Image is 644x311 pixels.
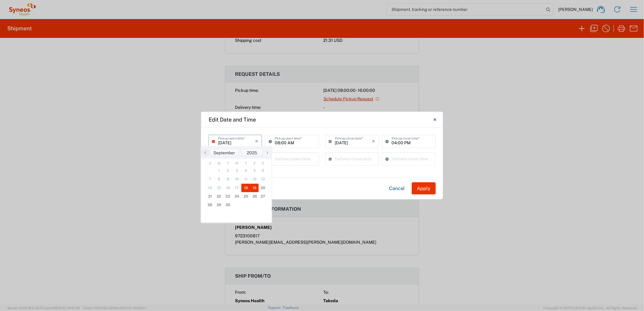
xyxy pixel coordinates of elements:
[206,184,215,192] span: 14
[255,137,258,146] i: ×
[215,166,224,175] span: 1
[372,137,375,146] i: ×
[213,150,235,155] span: September
[215,184,224,192] span: 15
[215,201,224,209] span: 29
[241,192,250,201] span: 25
[215,175,224,183] span: 8
[250,160,259,166] th: weekday
[259,192,267,201] span: 27
[263,149,272,156] span: ›
[223,192,233,201] span: 23
[233,160,242,166] th: weekday
[233,192,242,201] span: 24
[223,175,233,183] span: 9
[206,175,215,183] span: 7
[259,166,267,175] span: 6
[206,192,215,201] span: 21
[429,114,441,126] button: Close
[233,175,242,183] span: 10
[206,160,215,166] th: weekday
[412,182,436,195] button: Apply
[241,166,250,175] span: 4
[250,184,259,192] span: 19
[201,149,210,156] button: ‹
[250,192,259,201] span: 26
[223,201,233,209] span: 30
[250,166,259,175] span: 5
[259,175,267,183] span: 13
[241,184,250,192] span: 18
[210,149,238,156] button: September
[259,184,267,192] span: 20
[223,160,233,166] th: weekday
[259,160,267,166] th: weekday
[201,149,272,156] bs-datepicker-navigation-view: ​ ​ ​
[247,150,257,155] span: 2025
[223,184,233,192] span: 16
[233,166,242,175] span: 3
[201,146,272,223] bs-datepicker-container: calendar
[233,184,242,192] span: 17
[263,149,272,156] button: ›
[241,175,250,183] span: 11
[250,175,259,183] span: 12
[209,115,256,124] h4: Edit Date and Time
[215,160,224,166] th: weekday
[215,192,224,201] span: 22
[223,166,233,175] span: 2
[206,201,215,209] span: 28
[201,149,210,156] span: ‹
[241,149,263,156] button: 2025
[241,160,250,166] th: weekday
[384,182,410,195] button: Cancel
